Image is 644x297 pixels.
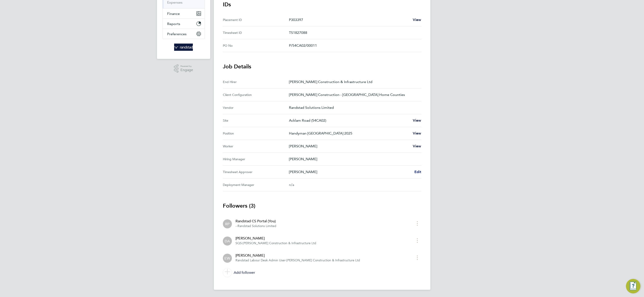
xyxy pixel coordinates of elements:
p: [PERSON_NAME] [289,144,409,149]
div: Placement ID [223,17,289,23]
span: SQS [235,241,242,245]
a: View [413,17,421,23]
p: Randstad Solutions Limited [289,105,418,110]
span: [PERSON_NAME] Construction & Infrastructure Ltd [286,258,360,262]
button: timesheet menu [413,237,421,244]
h3: IDs [223,1,421,8]
span: - [235,224,237,228]
div: Deployment Manager [223,182,289,188]
span: Engage [180,68,193,72]
button: Engage Resource Center [626,279,640,293]
div: n/a [289,182,414,188]
div: Site [223,118,289,123]
span: RP [225,221,229,226]
a: Powered byEngage [174,64,193,73]
span: DA [225,239,230,244]
a: View [413,144,421,149]
span: Edit [414,170,421,174]
span: Powered by [180,64,193,68]
div: PO No [223,43,289,48]
p: P/54CA02/00011 [289,43,418,48]
div: [PERSON_NAME] [235,253,360,258]
h3: Followers (3) [223,202,421,209]
span: [PERSON_NAME] Construction & Infrastructure Ltd [243,241,316,245]
div: Vendor [223,105,289,110]
div: [PERSON_NAME] [235,236,316,241]
span: Randstad Solutions Limited [238,224,276,228]
div: Worker [223,144,289,149]
a: Edit [414,169,421,175]
a: View [413,118,421,123]
span: Reports [167,22,180,26]
p: [PERSON_NAME] [289,169,411,175]
span: View [413,18,421,22]
p: Handyman [GEOGRAPHIC_DATA] 2025 [289,131,409,136]
button: timesheet menu [413,254,421,261]
div: Timesheet Approver [223,169,289,175]
a: Expenses [167,0,182,5]
span: EW [224,256,230,261]
p: TS1827088 [289,30,418,35]
button: Reports [163,19,205,29]
div: Position [223,131,289,136]
span: View [413,144,421,148]
div: Randstad CS Portal (You) [223,219,232,228]
span: · [286,258,286,262]
button: Preferences [163,29,205,39]
p: [PERSON_NAME] Construction - [GEOGRAPHIC_DATA] Home Counties [289,92,418,97]
section: Details [223,1,421,279]
button: Finance [163,9,205,19]
p: [PERSON_NAME] Construction & Infrastructure Ltd [289,79,418,85]
div: Duncan Ashlin [223,237,232,246]
a: View [413,131,421,136]
div: Randstad CS Portal (You) [235,218,276,224]
span: Preferences [167,32,187,36]
span: View [413,131,421,135]
div: End Hirer [223,79,289,85]
a: Add follower [223,266,421,279]
span: Finance [167,12,180,16]
div: Hiring Manager [223,156,289,162]
button: timesheet menu [413,220,421,227]
img: randstad-logo-retina.png [174,44,193,51]
div: Timesheet ID [223,30,289,35]
p: Acklam Road (54CA02) [289,118,409,123]
span: Randstad Labour Desk Admin User [235,258,286,262]
div: Client Configuration [223,92,289,97]
span: · [242,241,243,245]
span: View [413,118,421,123]
h3: Job Details [223,63,421,70]
a: Go to home page [162,44,205,51]
p: P303397 [289,17,409,23]
div: Emma Wells [223,254,232,263]
span: · [237,224,238,228]
p: [PERSON_NAME] [289,156,418,162]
